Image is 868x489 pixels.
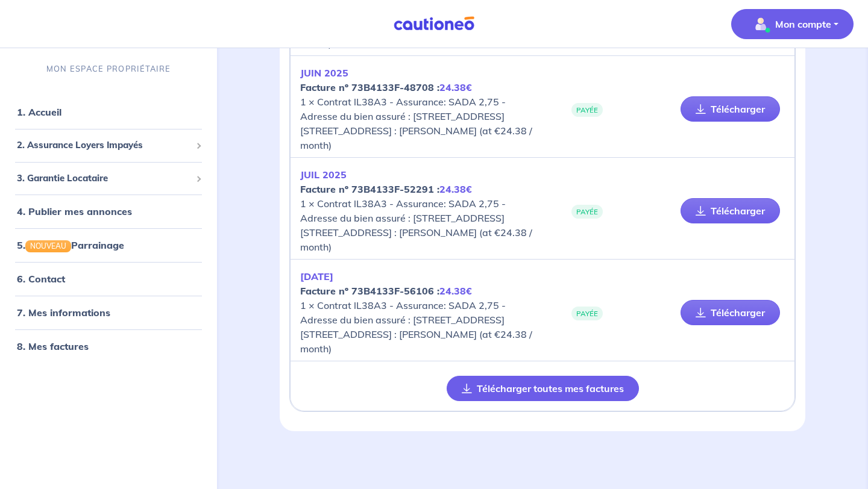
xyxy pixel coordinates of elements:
span: PAYÉE [571,103,603,117]
a: 1. Accueil [17,106,61,118]
strong: Facture nº 73B4133F-56106 : [300,285,472,297]
a: Télécharger [681,198,780,223]
p: 1 × Contrat lL38A3 - Assurance: SADA 2,75 - Adresse du bien assuré : [STREET_ADDRESS] [STREET_ADD... [300,66,542,152]
a: Télécharger [681,96,780,122]
span: PAYÉE [571,205,603,219]
img: illu_account_valid_menu.svg [751,14,770,34]
em: 24.38€ [439,81,472,93]
a: 6. Contact [17,273,65,285]
em: [DATE] [300,270,333,282]
div: 4. Publier mes annonces [5,199,212,223]
a: 5.NOUVEAUParrainage [17,239,124,251]
em: JUIN 2025 [300,67,348,79]
a: 8. Mes factures [17,340,89,352]
em: 24.38€ [439,183,472,195]
button: Télécharger toutes mes factures [447,376,639,401]
img: Cautioneo [389,16,479,31]
a: 4. Publier mes annonces [17,205,132,217]
p: 1 × Contrat lL38A3 - Assurance: SADA 2,75 - Adresse du bien assuré : [STREET_ADDRESS] [STREET_ADD... [300,167,542,254]
p: MON ESPACE PROPRIÉTAIRE [46,63,171,75]
div: 3. Garantie Locataire [5,167,212,190]
p: Mon compte [775,17,831,31]
span: PAYÉE [571,307,603,320]
div: 6. Contact [5,267,212,291]
a: 7. Mes informations [17,307,110,319]
em: 24.38€ [439,285,472,297]
span: 2. Assurance Loyers Impayés [17,139,191,152]
strong: Facture nº 73B4133F-52291 : [300,183,472,195]
div: 5.NOUVEAUParrainage [5,233,212,257]
strong: Facture nº 73B4133F-48708 : [300,81,472,93]
div: 7. Mes informations [5,301,212,325]
button: illu_account_valid_menu.svgMon compte [731,9,854,39]
div: 2. Assurance Loyers Impayés [5,134,212,157]
p: 1 × Contrat lL38A3 - Assurance: SADA 2,75 - Adresse du bien assuré : [STREET_ADDRESS] [STREET_ADD... [300,269,542,356]
div: 8. Mes factures [5,334,212,358]
span: 3. Garantie Locataire [17,172,191,185]
em: JUIL 2025 [300,169,347,181]
a: Télécharger [681,300,780,325]
div: 1. Accueil [5,100,212,124]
